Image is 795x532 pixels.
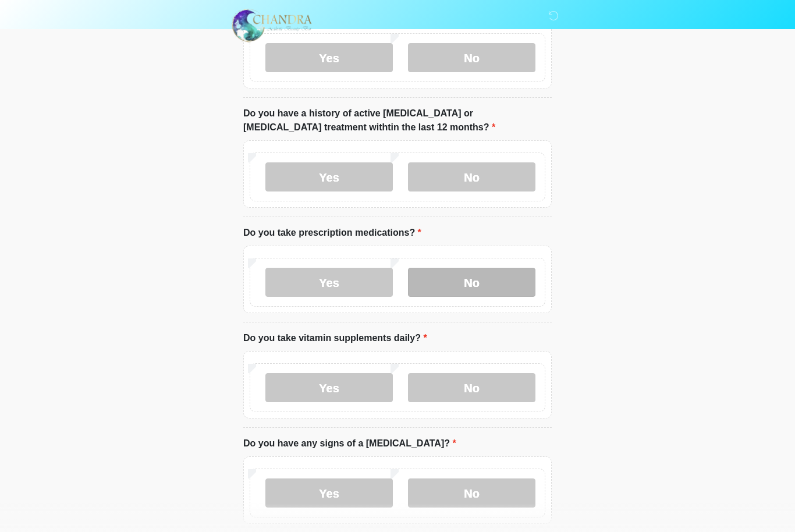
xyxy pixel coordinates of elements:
[408,43,535,72] label: No
[408,478,535,508] label: No
[232,9,312,42] img: Chandra Aesthetic Beauty Bar Logo
[265,373,393,402] label: Yes
[243,437,456,451] label: Do you have any signs of a [MEDICAL_DATA]?
[408,373,535,402] label: No
[265,43,393,72] label: Yes
[243,107,552,134] label: Do you have a history of active [MEDICAL_DATA] or [MEDICAL_DATA] treatment withtin the last 12 mo...
[408,162,535,191] label: No
[265,478,393,508] label: Yes
[265,162,393,191] label: Yes
[243,331,427,345] label: Do you take vitamin supplements daily?
[408,268,535,297] label: No
[265,268,393,297] label: Yes
[243,226,421,240] label: Do you take prescription medications?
